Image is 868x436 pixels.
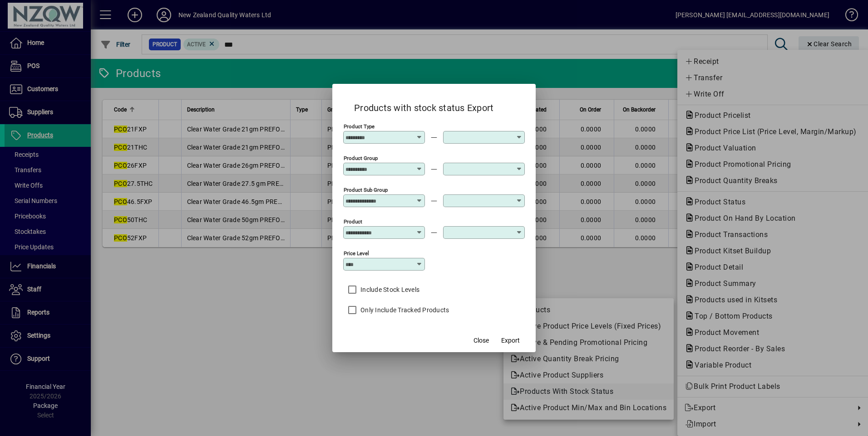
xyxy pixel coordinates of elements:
[344,187,388,193] mat-label: Product Sub Group
[344,123,375,130] mat-label: Product Type
[467,332,496,349] button: Close
[359,285,419,294] label: Include Stock Levels
[343,93,504,119] h2: Products with stock status Export
[344,250,369,257] mat-label: Price Level
[344,218,362,225] mat-label: Product
[473,336,489,345] span: Close
[344,155,378,161] mat-label: Product Group
[359,305,449,315] label: Only Include Tracked Products
[501,336,520,345] span: Export
[496,332,525,349] button: Export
